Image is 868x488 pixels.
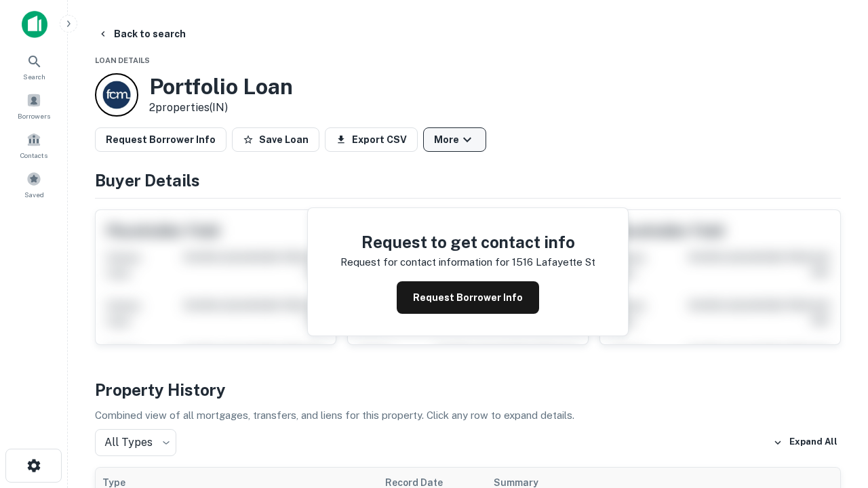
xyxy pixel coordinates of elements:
img: capitalize-icon.png [22,11,47,38]
h4: Request to get contact info [340,230,595,254]
span: Saved [24,189,44,200]
p: Request for contact information for [340,254,509,270]
button: Export CSV [325,127,418,152]
a: Borrowers [4,87,64,124]
button: Save Loan [232,127,319,152]
iframe: Chat Widget [800,380,868,445]
button: Back to search [92,22,191,46]
button: More [423,127,486,152]
p: Combined view of all mortgages, transfers, and liens for this property. Click any row to expand d... [95,407,841,424]
span: Borrowers [18,110,50,121]
h3: Portfolio Loan [149,74,293,100]
a: Saved [4,166,64,203]
button: Request Borrower Info [95,127,226,152]
a: Search [4,48,64,85]
span: Loan Details [95,56,150,64]
p: 1516 lafayette st [512,254,595,270]
h4: Property History [95,378,841,402]
span: Search [23,71,45,82]
h4: Buyer Details [95,168,841,192]
div: All Types [95,429,176,456]
p: 2 properties (IN) [149,100,293,116]
button: Request Borrower Info [397,281,539,314]
span: Contacts [20,150,47,161]
a: Contacts [4,127,64,163]
button: Expand All [770,432,841,453]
